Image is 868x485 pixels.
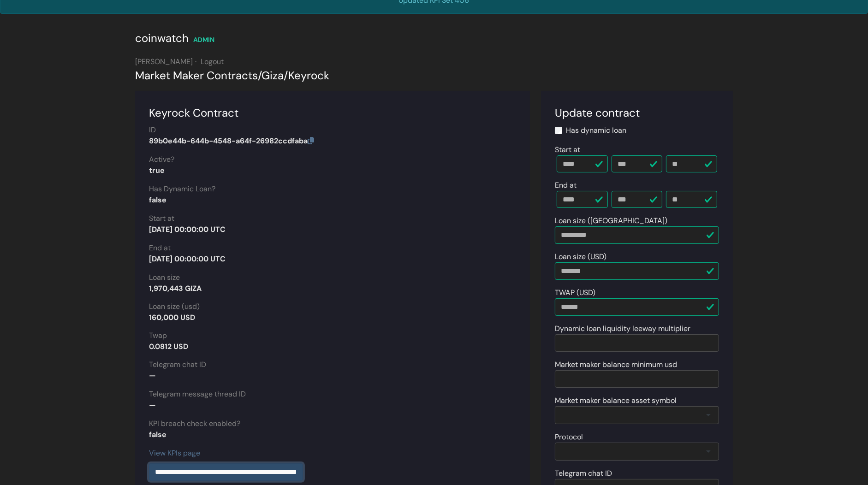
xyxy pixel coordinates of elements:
span: / [258,68,262,83]
label: Telegram message thread ID [149,389,246,400]
strong: — [149,371,156,380]
div: coinwatch [135,30,189,47]
div: Market Maker Contracts Giza Keyrock [135,67,733,84]
label: Loan size [149,272,180,283]
label: Dynamic loan liquidity leeway multiplier [555,323,690,334]
label: Protocol [555,432,583,443]
a: Logout [201,57,224,66]
strong: false [149,430,166,439]
label: Has dynamic loan [566,125,626,136]
a: View KPIs page [149,448,200,458]
strong: — [149,400,156,410]
strong: false [149,195,166,205]
label: Telegram chat ID [149,359,206,370]
label: Market maker balance minimum usd [555,359,677,370]
strong: 160,000 USD [149,313,195,322]
label: Active? [149,154,174,165]
strong: [DATE] 00:00:00 UTC [149,225,226,234]
strong: true [149,166,165,175]
label: Twap [149,330,167,341]
label: TWAP (USD) [555,287,595,298]
label: Loan size ([GEOGRAPHIC_DATA]) [555,215,667,226]
label: ID [149,124,156,136]
label: Loan size (usd) [149,301,200,312]
label: End at [149,243,171,254]
label: Start at [555,144,580,155]
strong: 1,970,443 GIZA [149,284,202,293]
div: Keyrock Contract [149,105,516,121]
label: Telegram chat ID [555,468,612,479]
div: [PERSON_NAME] [135,56,733,67]
strong: 0.0812 USD [149,342,188,351]
label: KPI breach check enabled? [149,418,240,429]
label: Market maker balance asset symbol [555,395,677,406]
span: · [195,57,196,66]
strong: [DATE] 00:00:00 UTC [149,254,226,264]
div: ADMIN [193,35,214,45]
strong: 89b0e44b-644b-4548-a64f-26982ccdfaba [149,136,314,146]
div: Update contract [555,105,719,121]
label: Loan size (USD) [555,251,606,262]
a: coinwatch ADMIN [135,35,214,44]
span: / [284,68,288,83]
label: Has Dynamic Loan? [149,183,215,195]
label: Start at [149,213,174,224]
label: End at [555,180,577,191]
